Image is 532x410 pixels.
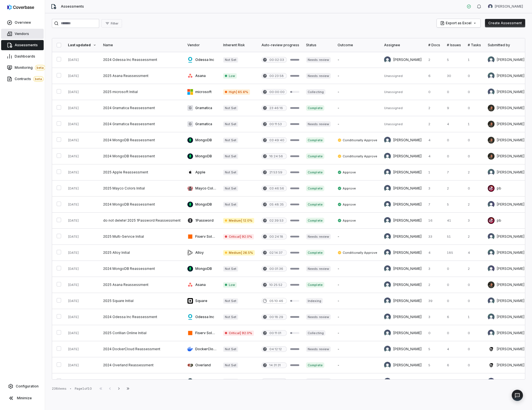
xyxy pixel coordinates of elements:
[334,229,381,245] td: -
[334,84,381,100] td: -
[488,4,493,9] img: Amanda Pettenati avatar
[70,387,71,391] div: •
[15,43,38,47] span: Assessments
[488,201,495,208] img: David Gold avatar
[334,357,381,373] td: -
[75,387,92,391] div: Page 1 of 10
[488,233,495,240] img: Brian Ball avatar
[1,74,44,84] a: Contractsbeta
[488,72,495,79] img: Zi Chong Kao avatar
[103,43,181,47] div: Name
[334,309,381,325] td: -
[334,373,381,389] td: -
[2,393,43,404] button: Minimize
[338,43,377,47] div: Outcome
[68,43,96,47] div: Last updated
[384,314,391,320] img: Lili Jiang avatar
[488,217,495,224] img: pb null avatar
[384,249,391,256] img: Lili Jiang avatar
[2,381,43,391] a: Configuration
[334,68,381,84] td: -
[334,100,381,116] td: -
[334,116,381,132] td: -
[488,297,495,304] img: Brian Ball avatar
[384,378,391,385] img: Lili Jiang avatar
[15,20,31,25] span: Overview
[488,314,495,320] img: Zi Chong Kao avatar
[384,265,391,272] img: Lili Jiang avatar
[384,43,422,47] div: Assignee
[488,105,495,111] img: Jen Hsin avatar
[306,43,331,47] div: Status
[488,330,495,336] img: Brian Ball avatar
[61,4,84,9] span: Assessments
[15,65,45,70] span: Monitoring
[384,137,391,144] img: Lili Jiang avatar
[428,43,440,47] div: # Docs
[488,56,495,63] img: Zi Chong Kao avatar
[111,21,118,26] span: Filter
[384,297,391,304] img: Lili Jiang avatar
[488,265,495,272] img: David Gold avatar
[1,29,44,39] a: Vendors
[384,217,391,224] img: Lili Jiang avatar
[488,378,495,385] img: David Gold avatar
[17,396,32,400] span: Minimize
[334,293,381,309] td: -
[384,330,391,336] img: Lili Jiang avatar
[384,346,391,352] img: Lili Jiang avatar
[485,2,526,11] button: Amanda Pettenati avatar[PERSON_NAME]
[384,56,391,63] img: Lili Jiang avatar
[488,362,495,369] img: Gus Cuddy avatar
[261,43,299,47] div: Auto-review progress
[223,43,255,47] div: Inherent Risk
[334,277,381,293] td: -
[437,19,480,27] button: Export as Excel
[7,5,34,10] img: logo-D7KZi-bG.svg
[384,169,391,176] img: Lili Jiang avatar
[488,249,495,256] img: Zi Chong Kao avatar
[447,43,461,47] div: # Issues
[488,185,495,192] img: pb null avatar
[334,341,381,357] td: -
[488,137,495,144] img: Jen Hsin avatar
[33,76,44,82] span: beta
[495,4,523,9] span: [PERSON_NAME]
[384,185,391,192] img: Lili Jiang avatar
[488,121,495,127] img: Jen Hsin avatar
[485,19,525,27] button: Create Assessment
[187,43,216,47] div: Vendor
[468,43,481,47] div: # Tasks
[1,40,44,50] a: Assessments
[384,233,391,240] img: Lili Jiang avatar
[488,89,495,95] img: Brian Ball avatar
[16,384,39,389] span: Configuration
[334,52,381,68] td: -
[52,387,66,391] div: 238 items
[1,63,44,73] a: Monitoringbeta
[488,169,495,176] img: Zi Chong Kao avatar
[15,76,44,82] span: Contracts
[15,54,35,59] span: Dashboards
[35,65,45,70] span: beta
[488,346,495,352] img: Gus Cuddy avatar
[488,281,495,288] img: Jen Hsin avatar
[1,17,44,28] a: Overview
[334,325,381,341] td: -
[384,153,391,160] img: Lili Jiang avatar
[101,19,122,28] button: Filter
[384,281,391,288] img: Lili Jiang avatar
[334,261,381,277] td: -
[384,362,391,369] img: Lili Jiang avatar
[1,51,44,61] a: Dashboards
[488,43,524,47] div: Submitted by
[15,32,29,36] span: Vendors
[384,201,391,208] img: Lili Jiang avatar
[488,153,495,160] img: Jen Hsin avatar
